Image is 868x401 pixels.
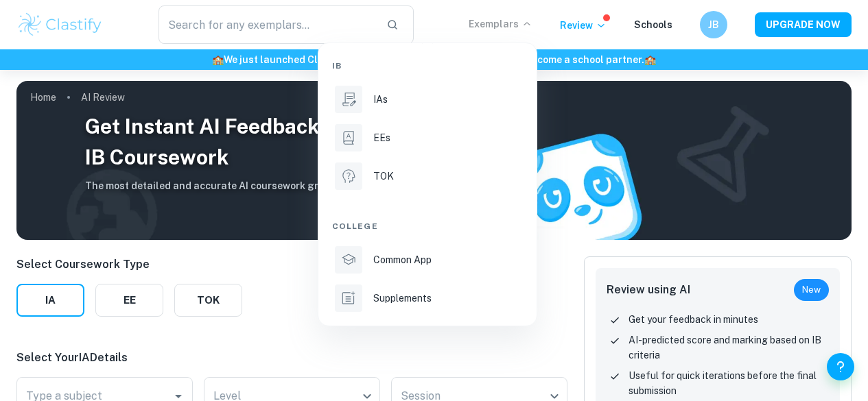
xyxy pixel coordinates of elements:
[332,243,523,276] a: Common App
[373,291,432,306] p: Supplements
[332,220,378,232] span: College
[332,60,342,72] span: IB
[332,282,523,315] a: Supplements
[373,92,388,107] p: IAs
[332,83,523,116] a: IAs
[373,130,390,145] p: EEs
[332,121,523,154] a: EEs
[373,169,394,184] p: TOK
[332,160,523,193] a: TOK
[373,252,432,267] p: Common App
